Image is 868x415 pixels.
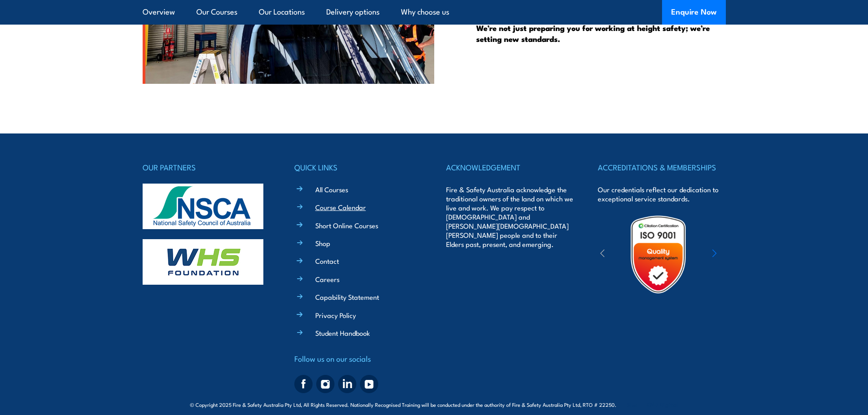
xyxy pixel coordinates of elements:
[699,239,778,270] img: ewpa-logo
[190,400,678,409] span: © Copyright 2025 Fire & Safety Australia Pty Ltd, All Rights Reserved. Nationally Recognised Trai...
[315,256,339,266] a: Contact
[598,185,725,203] p: Our credentials reflect our dedication to exceptional service standards.
[476,22,710,45] strong: We’re not just preparing you for working at height safety; we’re setting new standards.
[294,352,422,365] h4: Follow us on our socials
[315,220,378,230] a: Short Online Courses
[315,328,370,338] a: Student Handbook
[627,401,678,408] span: Site:
[315,202,366,212] a: Course Calendar
[315,274,339,284] a: Careers
[446,185,574,249] p: Fire & Safety Australia acknowledge the traditional owners of the land on which we live and work....
[646,400,678,409] a: KND Digital
[315,238,330,248] a: Shop
[143,184,263,229] img: nsca-logo-footer
[143,161,270,174] h4: OUR PARTNERS
[315,184,348,194] a: All Courses
[618,215,698,294] img: Untitled design (19)
[315,310,356,320] a: Privacy Policy
[315,292,379,302] a: Capability Statement
[598,161,725,174] h4: ACCREDITATIONS & MEMBERSHIPS
[446,161,574,174] h4: ACKNOWLEDGEMENT
[294,161,422,174] h4: QUICK LINKS
[143,239,263,285] img: whs-logo-footer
